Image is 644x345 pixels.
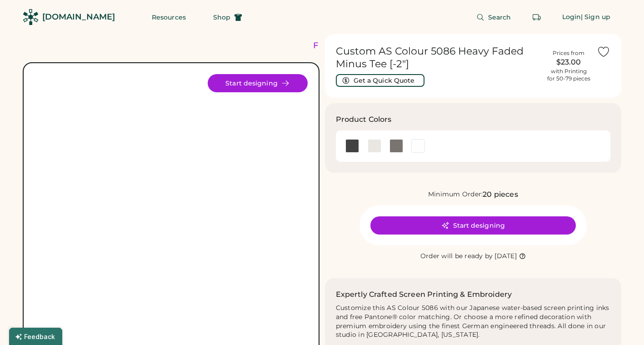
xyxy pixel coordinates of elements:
[336,289,512,300] h2: Expertly Crafted Screen Printing & Embroidery
[581,13,610,22] div: | Sign up
[208,74,308,92] button: Start designing
[547,68,590,82] div: with Printing for 50-79 pieces
[202,8,253,26] button: Shop
[465,8,522,26] button: Search
[553,50,584,57] div: Prices from
[488,14,511,20] span: Search
[23,9,39,25] img: Rendered Logo - Screens
[483,189,518,200] div: 20 pieces
[141,8,197,26] button: Resources
[336,45,541,70] h1: Custom AS Colour 5086 Heavy Faded Minus Tee [-2"]
[528,8,546,26] button: Retrieve an order
[336,74,424,87] button: Get a Quick Quote
[313,40,391,52] div: FREE SHIPPING
[494,252,517,261] div: [DATE]
[336,114,392,125] h3: Product Colors
[336,304,611,340] div: Customize this AS Colour 5086 with our Japanese water-based screen printing inks and free Pantone...
[546,57,591,68] div: $23.00
[370,216,576,235] button: Start designing
[213,14,230,20] span: Shop
[562,13,581,22] div: Login
[420,252,493,261] div: Order will be ready by
[428,190,483,199] div: Minimum Order:
[42,11,115,23] div: [DOMAIN_NAME]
